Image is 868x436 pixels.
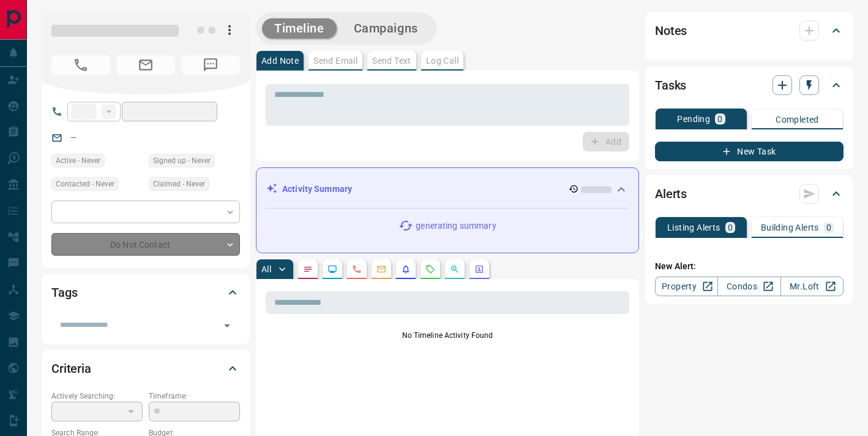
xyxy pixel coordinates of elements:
[51,354,240,383] div: Criteria
[262,18,337,39] button: Timeline
[425,264,435,274] svg: Requests
[655,142,844,161] button: New Task
[728,223,733,232] p: 0
[327,264,337,274] svg: Lead Browsing Activity
[261,56,299,65] p: Add Note
[51,278,240,307] div: Tags
[655,260,844,273] p: New Alert:
[71,132,76,142] a: --
[761,223,819,232] p: Building Alerts
[261,265,271,273] p: All
[401,264,411,274] svg: Listing Alerts
[51,391,143,402] p: Actively Searching:
[655,75,686,95] h2: Tasks
[56,155,100,167] span: Active - Never
[181,55,240,75] span: No Number
[655,277,718,296] a: Property
[780,277,844,296] a: Mr.Loft
[342,18,430,39] button: Campaigns
[149,391,240,402] p: Timeframe:
[655,179,844,208] div: Alerts
[416,220,496,232] p: generating summary
[776,115,819,124] p: Completed
[153,155,211,167] span: Signed up - Never
[655,184,687,204] h2: Alerts
[219,317,236,334] button: Open
[266,178,629,201] div: Activity Summary
[153,178,205,190] span: Claimed - Never
[826,223,831,232] p: 0
[56,178,114,190] span: Contacted - Never
[655,71,844,100] div: Tasks
[655,16,844,45] div: Notes
[717,277,780,296] a: Condos
[450,264,460,274] svg: Opportunities
[51,359,91,378] h2: Criteria
[116,55,175,75] span: No Email
[376,264,386,274] svg: Emails
[282,183,352,196] p: Activity Summary
[474,264,484,274] svg: Agent Actions
[303,264,313,274] svg: Notes
[717,115,722,123] p: 0
[677,115,710,123] p: Pending
[51,233,240,256] div: Do Not Contact
[352,264,362,274] svg: Calls
[667,223,720,232] p: Listing Alerts
[51,283,77,302] h2: Tags
[266,330,629,341] p: No Timeline Activity Found
[51,55,110,75] span: No Number
[655,21,687,40] h2: Notes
